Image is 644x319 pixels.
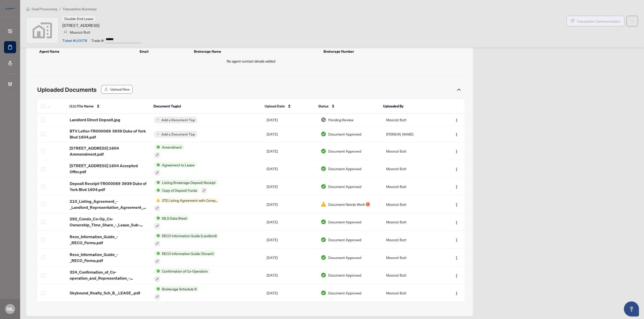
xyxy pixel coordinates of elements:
span: Landlord Direct Deposit.jpg [70,117,120,123]
button: Status IconAmendment [154,144,184,158]
span: Document Approved [328,219,361,225]
th: Brokerage Number [321,47,465,56]
img: Document Status [321,148,326,154]
span: Document Approved [328,272,361,278]
th: Document Tag(s) [149,99,261,114]
td: Moonzir Butt [382,178,440,196]
td: [DATE] [263,160,316,178]
td: [DATE] [263,284,316,302]
span: ML [7,305,13,312]
td: Moonzir Butt [382,114,440,126]
img: Document Status [321,255,326,260]
span: plus [157,118,159,121]
span: Transaction Communication [577,18,620,24]
img: svg%3e [26,18,58,43]
span: Add a Document Tag [161,133,195,136]
td: Moonzir Butt [382,160,440,178]
article: Moonzir Butt [70,29,90,35]
button: Status Icon272 Listing Agreement with Company Schedule A [154,198,220,211]
span: Agreement to Lease [160,162,196,168]
button: Logo [453,289,461,297]
span: Deal Processing [32,7,57,11]
span: Brokerage Schedule B [160,286,199,292]
span: Transaction Summary [63,7,97,11]
td: Moonzir Butt [382,196,440,213]
span: Skybound_Realty_Sch_B__LEASE_.pdf [70,290,140,296]
button: Add a Document Tag [154,117,197,123]
td: [DATE] [263,196,316,213]
img: Document Status [321,184,326,189]
img: Document Status [321,272,326,278]
img: Logo [455,221,459,225]
img: Logo [455,133,459,137]
article: Ticket #: 10078 [62,38,87,43]
td: [PERSON_NAME] [382,126,440,142]
article: [STREET_ADDRESS] [62,22,99,28]
td: [DATE] [263,126,316,142]
span: Uploaded Documents [37,86,97,93]
article: Trade #: [91,38,104,43]
button: Status IconListing Brokerage Deposit ReceiptStatus IconCopy of Deposit Funds [154,180,218,193]
span: [STREET_ADDRESS] 1604 Accepted Offer.pdf [70,163,146,175]
th: Agent Name [37,47,138,56]
span: 272 Listing Agreement with Company Schedule A [160,198,220,203]
button: Logo [453,271,461,279]
img: Logo [455,274,459,278]
img: Logo [455,203,459,207]
span: home [26,7,30,11]
button: Status IconBrokerage Schedule B [154,286,199,300]
img: Status Icon [154,187,160,193]
img: Document Status [321,290,326,296]
button: Logo [453,130,461,138]
span: Listing Brokerage Deposit Receipt [160,180,218,185]
span: ellipsis [630,19,634,23]
span: Document Needs Work [328,202,365,207]
span: Document Approved [328,290,361,296]
td: Moonzir Butt [382,249,440,267]
span: Reco_Information_Guide_-_RECO_Forms.pdf [70,234,146,246]
img: Logo [455,167,459,171]
img: Document Status [321,219,326,225]
button: Logo [453,165,461,173]
img: Document Status [321,166,326,171]
span: 292_Condo_Co-Op_Co-Ownership_Time_Share_-_Lease_Sub-Lease_MLS_Data_Information_Form_-_PropTx-[PER... [70,216,146,228]
span: Document Approved [328,184,361,189]
button: Add a Document Tag [154,116,197,123]
span: (11) File Name [69,103,94,109]
span: plus [157,133,159,135]
td: [DATE] [263,266,316,284]
button: Upload New [101,85,133,94]
img: Status Icon [154,233,160,238]
img: Status Icon [154,268,160,274]
img: Logo [455,291,459,295]
span: RECO Information Guide (Landlord) [160,233,219,238]
span: Document Approved [328,237,361,242]
span: Document Approved [328,131,361,137]
button: Status IconRECO Information Guide (Tenant) [154,251,216,264]
div: Uploaded Documents [33,83,466,96]
span: Document Approved [328,148,361,154]
span: Deposit Receipt-TR000069 3939 Duke of York Blvd 1604.pdf [70,180,146,193]
th: Uploaded By [379,99,436,114]
img: Status Icon [154,251,160,256]
td: Moonzir Butt [382,142,440,160]
img: Status Icon [154,180,160,185]
img: Status Icon [154,144,160,150]
button: Transaction Communication [567,16,624,26]
span: Add a Document Tag [161,118,195,122]
button: Logo [453,253,461,262]
img: Logo [455,238,459,242]
button: Logo [453,147,461,155]
img: Logo [455,150,459,154]
span: Document Approved [328,166,361,171]
span: Document Approved [328,255,361,260]
th: Upload Date [261,99,314,114]
button: Status IconRECO Information Guide (Landlord) [154,233,219,246]
button: Add a Document Tag [154,131,197,137]
button: Open asap [624,301,639,316]
th: Email [138,47,192,56]
span: BTV Letter-TR000069 3939 Duke of York Blvd 1604.pdf [70,128,146,140]
span: Copy of Deposit Funds [160,187,199,193]
span: Status [318,103,329,109]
